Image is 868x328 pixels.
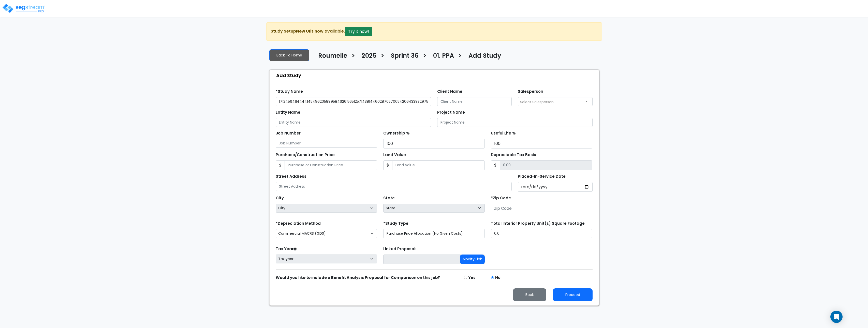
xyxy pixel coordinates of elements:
div: Study Setup is now available. [266,22,602,41]
label: *Study Type [383,221,408,227]
label: Placed-In-Service Date [518,174,566,180]
input: Ownership % [383,139,485,148]
span: $ [383,160,392,170]
label: Linked Proposal: [383,246,416,252]
label: Salesperson [518,89,543,95]
strong: Would you like to include a Benefit Analysis Proposal for Comparison on this job? [276,275,440,280]
input: Study Name [276,97,431,106]
input: Project Name [437,118,593,127]
h3: > [422,52,427,62]
label: Total Interior Property Unit(s) Square Footage [491,221,585,227]
button: Modify Link [460,255,485,264]
label: Useful Life % [491,130,516,136]
input: Purchase or Construction Price [285,160,377,170]
button: Back [513,288,546,301]
a: Roumelle [314,52,347,63]
input: Entity Name [276,118,431,127]
img: logo_pro_r.png [2,3,45,13]
label: Tax Year [276,246,297,252]
div: Open Intercom Messenger [830,311,843,323]
a: Sprint 36 [387,52,419,63]
a: 2025 [358,52,376,63]
label: *Study Name [276,89,303,95]
input: Job Number [276,139,377,148]
button: Proceed [553,288,593,301]
label: No [495,275,501,281]
button: Try it now! [345,27,372,36]
span: Select Salesperson [520,99,554,105]
a: Back To Home [269,49,309,61]
input: Zip Code [491,204,592,213]
h4: 01. PPA [433,52,454,61]
input: Useful Life % [491,139,592,148]
input: Land Value [392,160,485,170]
a: Add Study [465,52,501,63]
h3: > [458,52,462,62]
label: Entity Name [276,110,300,115]
input: 0.00 [500,160,592,170]
input: Client Name [437,97,512,106]
label: Job Number [276,130,301,136]
label: City [276,195,284,201]
h4: 2025 [362,52,376,61]
a: 01. PPA [429,52,454,63]
strong: New UI [296,28,310,34]
h4: Roumelle [318,52,347,61]
label: *Depreciation Method [276,221,321,227]
label: Purchase/Construction Price [276,152,335,158]
label: Project Name [437,110,465,115]
span: $ [491,160,500,170]
label: Client Name [437,89,462,95]
label: Yes [468,275,476,281]
h3: > [380,52,385,62]
h4: Sprint 36 [391,52,419,61]
label: Land Value [383,152,406,158]
h3: > [351,52,355,62]
label: State [383,195,395,201]
input: Street Address [276,182,512,191]
a: Back [509,291,550,297]
label: Street Address [276,174,306,180]
label: *Zip Code [491,195,511,201]
input: total square foot [491,229,592,238]
label: Ownership % [383,130,410,136]
span: $ [276,160,285,170]
div: Add Study [272,70,599,81]
label: Depreciable Tax Basis [491,152,536,158]
h4: Add Study [468,52,501,61]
